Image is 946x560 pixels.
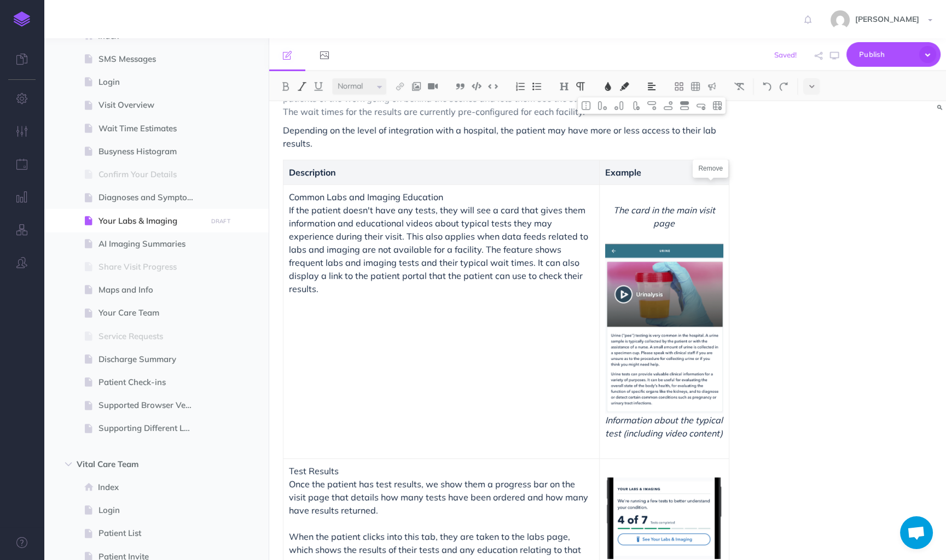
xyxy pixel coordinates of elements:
span: If the patient doesn't have any tests, they will see a card that gives them information and educa... [289,205,590,294]
img: Create table button [690,82,700,91]
span: Saved! [774,50,797,59]
img: Bold button [281,82,291,91]
img: Add image button [411,82,421,91]
span: The card in the main visit page [605,203,723,230]
span: Supporting Different Languages [98,422,203,435]
img: Delete column button [630,101,640,110]
span: Visit Overview [98,98,203,112]
span: Example [605,167,641,178]
span: Diagnoses and Symptom Video Education [98,191,203,204]
img: Blockquote button [455,82,465,91]
img: 5da3de2ef7f569c4e7af1a906648a0de.jpg [831,10,850,30]
img: logo-mark.svg [14,11,30,27]
img: Underline button [314,82,323,91]
img: moo2eXbq5Twzi0w0ngLL.png [605,477,723,559]
span: Busyness Histogram [98,145,203,158]
span: Vital Care Team [77,458,189,471]
span: Patient List [98,527,203,540]
img: Delete row button [696,101,706,110]
img: ar49yY4C8AIkIcdP6VcX.png [605,244,723,413]
img: Undo [762,82,772,91]
span: Index [98,481,203,494]
small: DRAFT [211,218,230,225]
span: Information about the typical test (including video content) [605,413,723,440]
span: Your Labs & Imaging [98,214,203,227]
span: Discharge Summary [98,353,203,366]
img: Link button [395,82,405,91]
img: Toggle row header button [680,101,689,110]
img: Inline code button [488,82,498,90]
a: Open chat [900,516,933,549]
span: Maps and Info [98,283,203,296]
img: Delete table button [712,101,722,110]
img: Toggle cell merge button [581,101,591,110]
span: Service Requests [98,330,203,343]
button: Publish [846,42,941,67]
span: SMS Messages [98,52,203,66]
img: Add row after button [663,101,673,110]
img: Italic button [297,82,307,91]
span: AI Imaging Summaries [98,237,203,250]
button: DRAFT [207,215,234,227]
img: Unordered list button [532,82,542,91]
img: Callout dropdown menu button [707,82,717,91]
img: Code block button [472,82,481,90]
span: Confirm Your Details [98,168,203,181]
span: Supported Browser Versions [98,399,203,412]
img: Add column Before Merge [597,101,607,110]
img: Text background color button [619,82,629,91]
span: Common Labs and Imaging Education [289,191,443,202]
img: Add column after merge button [614,101,624,110]
img: Headings dropdown button [559,82,569,91]
span: Login [98,75,203,89]
img: Redo [779,82,788,91]
span: Share Visit Progress [98,260,203,273]
span: [PERSON_NAME] [850,14,925,24]
span: Description [289,167,336,178]
span: Wait Time Estimates [98,122,203,135]
span: Publish [859,46,914,63]
span: Patient Check-ins [98,376,203,389]
span: Depending on the level of integration with a hospital, the patient may have more or less access t... [283,125,718,149]
img: Add video button [428,82,438,91]
img: Alignment dropdown menu button [647,82,657,91]
img: Paragraph button [576,82,585,91]
span: Your Care Team [98,306,203,319]
img: Clear styles button [734,82,744,91]
span: Login [98,504,203,517]
span: Test Results [289,465,339,476]
img: Add row before button [647,101,657,110]
img: Text color button [603,82,613,91]
img: Ordered list button [515,82,525,91]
